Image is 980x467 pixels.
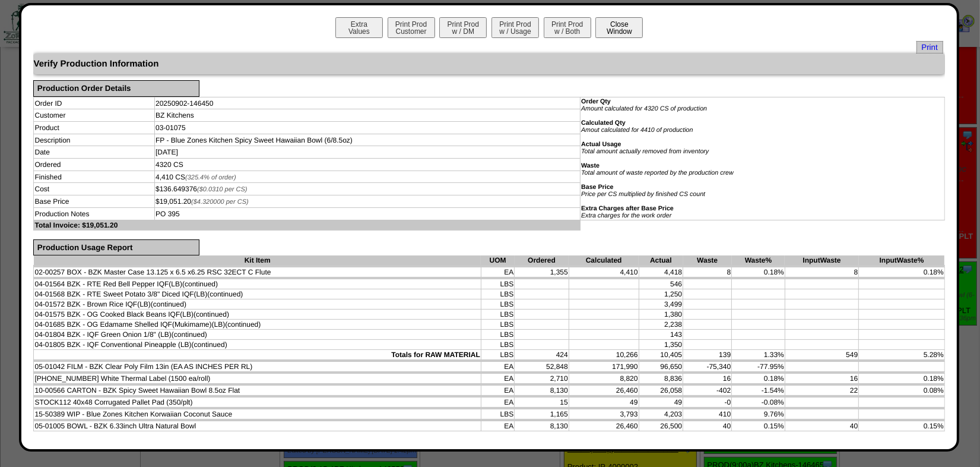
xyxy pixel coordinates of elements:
td: Product [34,122,155,134]
span: (325.4% of order) [185,174,236,181]
td: LBS [481,299,514,310]
td: Order ID [34,97,155,109]
td: 26,460 [569,421,639,431]
td: LBS [481,350,514,360]
td: 0.18% [859,374,945,384]
td: 1,350 [639,340,683,350]
td: LBS [481,340,514,350]
span: ($4.320000 per CS) [191,198,249,206]
b: Waste [581,162,600,169]
td: 03-01075 [155,122,581,134]
td: 1,250 [639,289,683,299]
td: 0.15% [859,421,945,431]
th: Actual [639,255,683,266]
td: 8,130 [515,421,569,431]
td: 9.76% [732,409,785,419]
span: (continued) [194,310,229,318]
td: 1.33% [732,350,785,360]
td: 549 [785,350,858,360]
td: 15 [515,397,569,408]
td: 04-01572 BZK - Brown Rice IQF(LB) [34,299,481,310]
td: $19,051.20 [155,195,581,208]
td: 8,130 [515,386,569,396]
td: 5.28% [859,350,945,360]
td: 22 [785,386,858,396]
td: 0.18% [732,374,785,384]
th: Waste% [732,255,785,266]
button: CloseWindow [595,17,643,38]
td: -402 [683,386,732,396]
i: Extra charges for the work order [581,212,671,219]
i: Total amount of waste reported by the production crew [581,169,734,176]
i: Amout calculated for 4410 of production [581,127,693,134]
td: 0.15% [732,421,785,431]
td: Production Notes [34,207,155,220]
th: InputWaste [785,255,858,266]
td: 0.18% [859,267,945,277]
td: Base Price [34,195,155,208]
i: Total amount actually removed from inventory [581,148,709,155]
button: ExtraValues [335,17,383,38]
td: $136.649376 [155,183,581,195]
td: 424 [515,350,569,360]
b: Extra Charges after Base Price [581,205,674,212]
td: 20250902-146450 [155,97,581,109]
span: (continued) [151,300,186,308]
td: 02-00257 BOX - BZK Master Case 13.125 x 6.5 x6.25 RSC 32ECT C Flute [34,267,481,277]
td: 2,710 [515,374,569,384]
b: Actual Usage [581,141,621,148]
td: Total Invoice: $19,051.20 [34,220,581,230]
td: 52,848 [515,362,569,372]
td: 4,418 [639,267,683,277]
td: -77.95% [732,362,785,372]
td: 546 [639,279,683,289]
td: 26,500 [639,421,683,431]
th: Ordered [515,255,569,266]
td: -0 [683,397,732,408]
i: Price per CS multiplied by finished CS count [581,191,705,198]
div: Production Order Details [33,80,199,97]
td: 04-01804 BZK - IQF Green Onion 1/8" (LB) [34,330,481,340]
td: 16 [785,374,858,384]
td: 40 [785,421,858,431]
td: LBS [481,320,514,330]
td: EA [481,374,514,384]
button: Print Prodw / DM [439,17,487,38]
td: 96,650 [639,362,683,372]
b: Order Qty [581,98,611,105]
b: Calculated Qty [581,119,626,127]
td: 10-00566 CARTON - BZK Spicy Sweet Hawaiian Bowl 8.5oz Flat [34,386,481,396]
td: 8 [683,267,732,277]
th: UOM [481,255,514,266]
td: 410 [683,409,732,419]
td: FP - Blue Zones Kitchen Spicy Sweet Hawaiian Bowl (6/8.5oz) [155,134,581,146]
th: InputWaste% [859,255,945,266]
div: Verify Production Information [33,53,944,74]
td: Cost [34,183,155,195]
td: [PHONE_NUMBER] White Thermal Label (1500 ea/roll) [34,374,481,384]
a: CloseWindow [594,27,644,36]
td: 1,165 [515,409,569,419]
button: Print Prodw / Usage [491,17,539,38]
span: (continued) [192,340,227,349]
td: 10,266 [569,350,639,360]
td: LBS [481,310,514,320]
td: 04-01564 BZK - RTE Red Bell Pepper IQF(LB) [34,279,481,289]
button: Print Prodw / Both [544,17,591,38]
td: LBS [481,279,514,289]
td: STOCK112 40x48 Corrugated Pallet Pad (350/plt) [34,397,481,408]
td: 4,410 CS [155,171,581,183]
td: 171,990 [569,362,639,372]
td: 49 [569,397,639,408]
td: PO 395 [155,207,581,220]
td: 4,410 [569,267,639,277]
td: Finished [34,171,155,183]
td: 8 [785,267,858,277]
td: BZ Kitchens [155,109,581,122]
a: Print [916,41,943,53]
td: 4320 CS [155,159,581,171]
td: 05-01042 FILM - BZK Clear Poly Film 13in (EA AS INCHES PER RL) [34,362,481,372]
td: 04-01575 BZK - OG Cooked Black Beans IQF(LB) [34,310,481,320]
td: LBS [481,330,514,340]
